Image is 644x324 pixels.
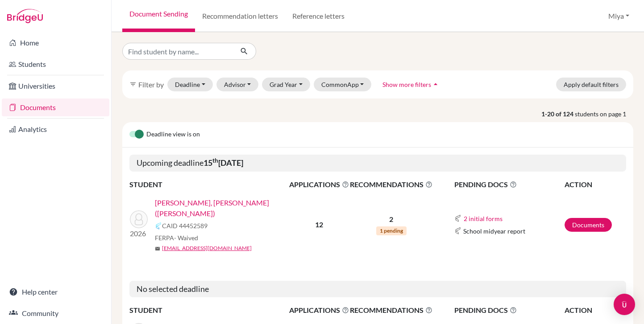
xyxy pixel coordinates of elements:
button: Advisor [216,78,259,91]
strong: 1-20 of 124 [541,109,575,119]
h5: No selected deadline [129,281,626,298]
a: Community [2,304,109,322]
img: Common App logo [454,215,461,222]
input: Find student by name... [122,43,233,60]
button: Grad Year [262,78,310,91]
th: ACTION [564,304,626,316]
img: XING, Yuan H (Rhombus) [130,210,148,228]
b: 15 [DATE] [204,158,243,168]
h5: Upcoming deadline [129,155,626,172]
img: Common App logo [155,222,162,230]
span: mail [155,246,160,251]
img: Common App logo [454,227,461,234]
i: filter_list [129,81,137,88]
span: PENDING DOCS [454,179,564,190]
a: Documents [2,98,109,116]
a: Analytics [2,120,109,138]
a: [PERSON_NAME], [PERSON_NAME] ([PERSON_NAME]) [155,197,295,219]
div: Open Intercom Messenger [614,294,635,315]
a: Students [2,55,109,73]
span: - Waived [174,234,198,242]
a: Help center [2,283,109,301]
img: Bridge-U [7,9,43,23]
span: Deadline view is on [146,129,200,140]
span: RECOMMENDATIONS [350,179,432,190]
button: 2 initial forms [463,213,503,224]
span: FERPA [155,233,198,242]
span: APPLICATIONS [289,305,349,316]
button: Deadline [167,78,213,91]
sup: th [212,157,218,164]
a: Home [2,34,109,52]
span: APPLICATIONS [289,179,349,190]
button: CommonApp [314,78,372,91]
th: STUDENT [129,179,289,190]
span: 1 pending [376,226,407,235]
button: Show more filtersarrow_drop_up [375,78,448,91]
p: 2 [350,214,432,225]
span: RECOMMENDATIONS [350,305,432,316]
p: 2026 [130,228,148,239]
a: [EMAIL_ADDRESS][DOMAIN_NAME] [162,244,252,252]
i: arrow_drop_up [431,80,440,89]
a: Universities [2,77,109,95]
span: PENDING DOCS [454,305,564,316]
span: School midyear report [463,226,525,236]
span: Filter by [138,80,164,89]
th: ACTION [564,179,626,190]
button: Miya [604,8,633,25]
span: CAID 44452589 [162,221,208,230]
b: 12 [315,220,323,229]
a: Documents [565,218,612,232]
button: Apply default filters [556,78,626,91]
th: STUDENT [129,304,289,316]
span: Show more filters [382,81,431,88]
span: students on page 1 [575,109,633,119]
